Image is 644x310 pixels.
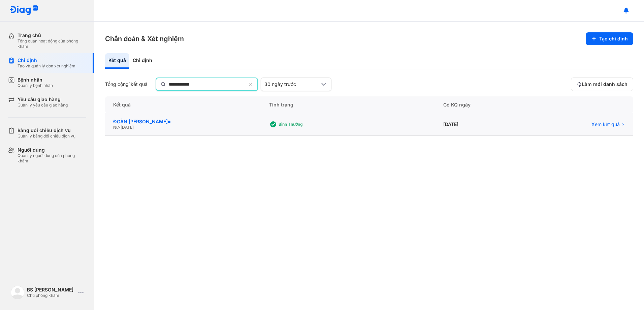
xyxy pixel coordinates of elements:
[18,102,68,108] div: Quản lý yêu cầu giao hàng
[18,83,53,88] div: Quản lý bệnh nhân
[18,63,75,69] div: Tạo và quản lý đơn xét nghiệm
[435,113,527,136] div: [DATE]
[18,153,86,164] div: Quản lý người dùng của phòng khám
[121,125,134,130] span: [DATE]
[18,147,86,153] div: Người dùng
[129,53,156,69] div: Chỉ định
[105,96,261,113] div: Kết quả
[591,121,620,127] span: Xem kết quả
[119,125,121,130] span: -
[113,125,119,130] span: Nữ
[105,34,184,43] h3: Chẩn đoán & Xét nghiệm
[571,77,633,91] button: Làm mới danh sách
[18,77,53,83] div: Bệnh nhân
[105,53,129,69] div: Kết quả
[582,81,627,87] span: Làm mới danh sách
[27,293,75,298] div: Chủ phòng khám
[264,81,320,87] div: 30 ngày trước
[18,133,75,139] div: Quản lý bảng đối chiếu dịch vụ
[18,57,75,63] div: Chỉ định
[18,32,86,38] div: Trang chủ
[105,81,148,87] div: Tổng cộng kết quả
[11,286,24,299] img: logo
[18,96,68,102] div: Yêu cầu giao hàng
[261,96,436,113] div: Tình trạng
[279,122,332,127] div: Bình thường
[18,127,75,133] div: Bảng đối chiếu dịch vụ
[129,81,131,87] span: 1
[18,38,86,49] div: Tổng quan hoạt động của phòng khám
[9,5,38,16] img: logo
[113,119,253,125] div: ĐOÀN [PERSON_NAME]
[435,96,527,113] div: Có KQ ngày
[27,287,75,293] div: BS [PERSON_NAME]
[586,32,633,45] button: Tạo chỉ định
